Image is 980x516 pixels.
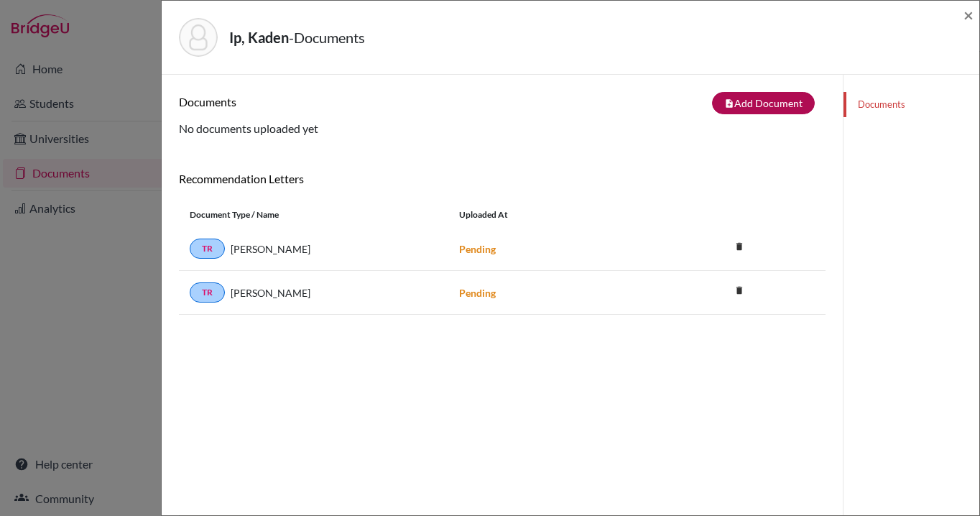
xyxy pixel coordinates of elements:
[729,238,750,257] a: delete
[190,239,225,259] a: TR
[229,29,289,46] strong: Ip, Kaden
[724,98,734,109] i: note_add
[459,287,496,299] strong: Pending
[712,92,815,114] button: note_addAdd Document
[231,285,310,300] span: [PERSON_NAME]
[448,208,664,221] div: Uploaded at
[963,6,974,24] button: Close
[179,95,502,109] h6: Documents
[179,92,826,137] div: No documents uploaded yet
[729,282,750,301] a: delete
[289,29,365,46] span: - Documents
[729,280,750,301] i: delete
[179,172,826,185] h6: Recommendation Letters
[179,208,448,221] div: Document Type / Name
[190,282,225,303] a: TR
[729,236,750,257] i: delete
[843,92,979,117] a: Documents
[459,243,496,255] strong: Pending
[963,4,974,25] span: ×
[231,241,310,257] span: [PERSON_NAME]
